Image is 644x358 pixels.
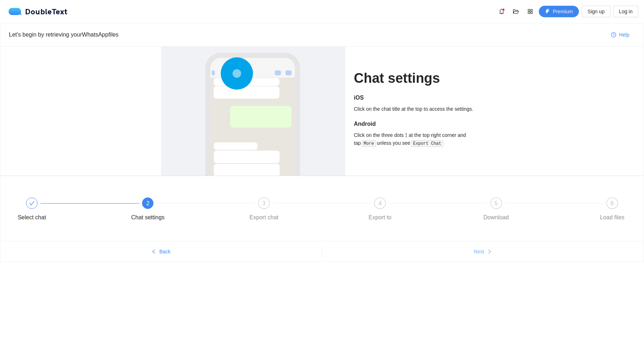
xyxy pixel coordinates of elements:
span: appstore [525,9,536,14]
span: Next [474,248,484,256]
div: 5Download [475,197,591,223]
div: Export to [369,212,391,223]
div: Download [483,212,509,223]
code: More [362,140,376,147]
span: right [487,249,492,255]
span: 3 [262,200,265,206]
span: question-circle [611,32,616,38]
span: Help [619,31,629,39]
button: bell [496,6,507,17]
a: logoDoubleText [9,8,68,15]
div: 2Chat settings [127,197,243,223]
h1: Chat settings [354,70,483,87]
span: thunderbolt [545,9,550,15]
div: 6Load files [591,197,633,223]
div: Chat settings [131,212,165,223]
button: leftBack [0,246,322,257]
button: folder-open [510,6,522,17]
div: Click on the three dots at the top right corner and tap unless you see [354,131,483,147]
div: DoubleText [9,8,68,15]
div: Let's begin by retrieving your WhatsApp files [9,30,605,39]
span: bell [496,9,507,14]
span: 5 [494,200,498,206]
div: Export chat [249,212,278,223]
span: Premium [553,8,573,15]
button: thunderboltPremium [539,6,579,17]
b: ⋮ [404,132,409,138]
div: 3Export chat [243,197,359,223]
span: folder-open [511,9,521,14]
span: 4 [379,200,382,206]
span: Sign up [587,8,604,15]
button: Sign up [582,6,610,17]
button: Log in [613,6,638,17]
div: Click on the chat title at the top to access the settings. [354,105,483,113]
span: 2 [146,200,150,206]
div: Load files [600,212,625,223]
button: Nextright [322,246,644,257]
div: 4Export to [359,197,475,223]
span: check [29,200,35,206]
span: left [151,249,156,255]
h5: Android [354,120,483,128]
button: appstore [525,6,536,17]
span: 6 [611,200,614,206]
span: Log in [619,8,633,15]
code: Export Chat [411,140,443,147]
span: Back [159,248,170,256]
h5: iOS [354,94,483,102]
button: question-circleHelp [605,29,635,40]
div: Select chat [11,197,127,223]
img: logo [9,8,25,15]
div: Select chat [18,212,46,223]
